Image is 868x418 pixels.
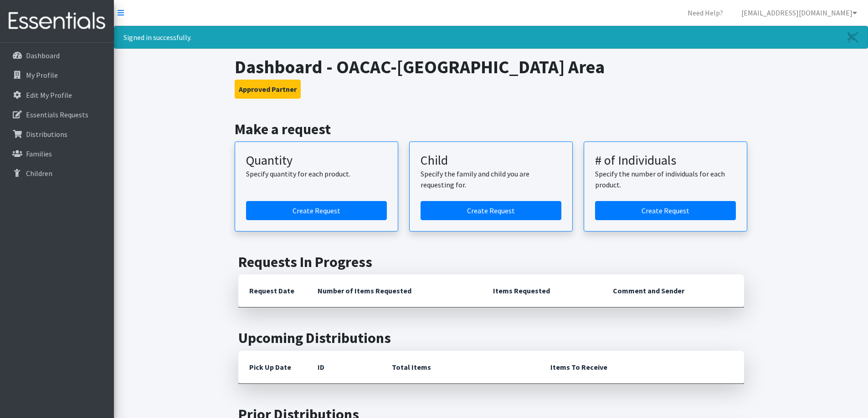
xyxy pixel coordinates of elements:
h1: Dashboard - OACAC-[GEOGRAPHIC_DATA] Area [235,56,747,78]
div: Signed in successfully. [114,26,868,49]
a: Create a request by number of individuals [595,201,736,220]
a: Close [838,26,868,48]
th: Number of Items Requested [307,274,483,307]
a: Children [4,164,110,182]
p: Specify the number of individuals for each product. [595,168,736,190]
p: Dashboard [26,51,60,60]
th: Request Date [238,274,307,307]
p: Families [26,149,52,158]
th: Items Requested [482,274,602,307]
a: Edit My Profile [4,86,110,104]
h3: Quantity [246,153,387,168]
a: Essentials Requests [4,106,110,124]
th: Comment and Sender [602,274,744,307]
a: Create a request by quantity [246,201,387,220]
h2: Make a request [235,121,747,138]
h2: Upcoming Distributions [238,329,744,347]
a: Distributions [4,125,110,143]
th: Pick Up Date [238,351,307,384]
h3: # of Individuals [595,153,736,168]
h2: Requests In Progress [238,253,744,271]
h3: Child [421,153,561,168]
th: Total Items [381,351,539,384]
p: My Profile [26,71,58,80]
a: Create a request for a child or family [421,201,561,220]
th: Items To Receive [539,351,744,384]
p: Specify the family and child you are requesting for. [421,168,561,190]
a: [EMAIL_ADDRESS][DOMAIN_NAME] [734,4,864,22]
button: Approved Partner [235,80,301,99]
p: Children [26,169,52,178]
img: HumanEssentials [4,6,110,36]
p: Specify quantity for each product. [246,168,387,179]
a: My Profile [4,66,110,84]
p: Essentials Requests [26,110,88,119]
a: Need Help? [680,4,730,22]
a: Dashboard [4,46,110,65]
th: ID [307,351,381,384]
p: Edit My Profile [26,91,72,100]
p: Distributions [26,130,67,139]
a: Families [4,145,110,163]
